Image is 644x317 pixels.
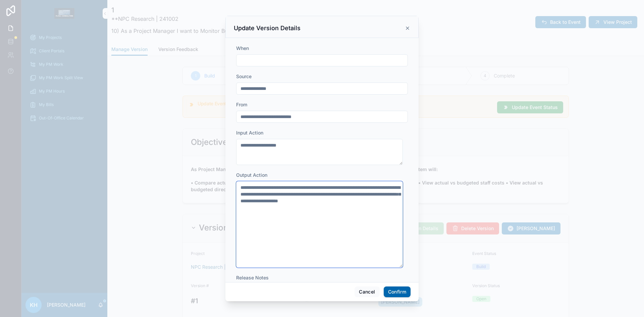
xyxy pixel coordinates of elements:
span: Release Notes [236,275,269,280]
span: Input Action [236,130,263,136]
span: From [236,102,247,107]
span: When [236,45,249,51]
button: Confirm [384,286,411,297]
span: Output Action [236,172,267,178]
h3: Update Version Details [234,24,301,32]
button: Cancel [355,286,379,297]
span: Source [236,73,252,79]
